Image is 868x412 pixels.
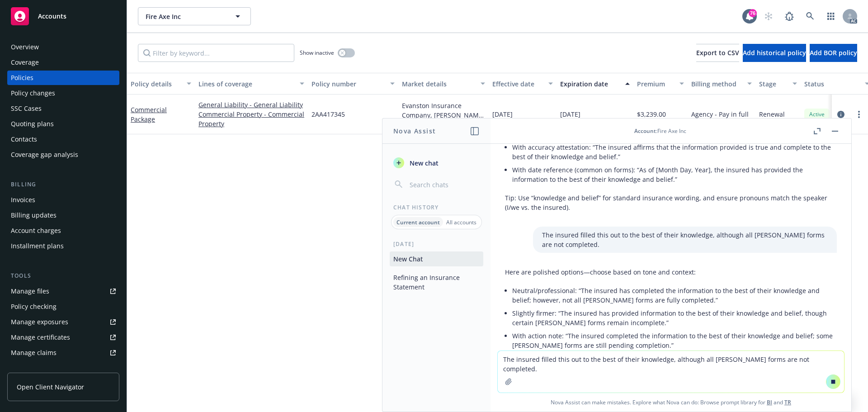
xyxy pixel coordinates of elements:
[560,79,620,89] div: Expiration date
[198,109,304,128] a: Commercial Property - Commercial Property
[780,7,798,25] a: Report a Bug
[311,79,385,89] div: Policy number
[822,7,840,25] a: Switch app
[7,117,119,131] a: Quoting plans
[11,346,57,360] div: Manage claims
[198,100,304,109] a: General Liability - General Liability
[492,109,513,119] span: [DATE]
[300,49,334,57] span: Show inactive
[7,40,119,54] a: Overview
[512,307,837,329] li: Slightly firmer: “The insured has provided information to the best of their knowledge and belief,...
[637,79,674,89] div: Premium
[7,86,119,100] a: Policy changes
[11,86,55,100] div: Policy changes
[390,270,483,294] button: Refining an Insurance Statement
[11,132,37,147] div: Contacts
[808,110,826,118] span: Active
[7,315,119,329] a: Manage exposures
[633,73,688,95] button: Premium
[7,330,119,345] a: Manage certificates
[11,71,33,85] div: Policies
[7,193,119,207] a: Invoices
[11,299,57,314] div: Policy checking
[634,127,656,135] span: Account
[512,141,837,163] li: With accuracy attestation: “The insured affirms that the information provided is true and complet...
[446,218,476,226] p: All accounts
[11,284,49,298] div: Manage files
[131,79,181,89] div: Policy details
[7,271,119,280] div: Tools
[835,109,846,120] a: circleInformation
[7,361,119,375] a: Manage BORs
[7,101,119,116] a: SSC Cases
[7,208,119,223] a: Billing updates
[382,240,491,248] div: [DATE]
[755,73,801,95] button: Stage
[11,315,68,329] div: Manage exposures
[637,109,666,119] span: $3,239.00
[784,398,791,406] a: TR
[560,109,580,119] span: [DATE]
[11,193,35,207] div: Invoices
[17,382,84,392] span: Open Client Navigator
[408,158,439,168] span: New chat
[688,73,755,95] button: Billing method
[195,73,308,95] button: Lines of coverage
[131,105,167,123] a: Commercial Package
[691,109,749,119] span: Agency - Pay in full
[804,79,859,89] div: Status
[557,73,633,95] button: Expiration date
[767,398,772,406] a: BI
[7,132,119,147] a: Contacts
[393,126,436,136] h1: Nova Assist
[7,71,119,85] a: Policies
[759,109,785,119] span: Renewal
[749,9,757,17] div: 76
[801,7,819,25] a: Search
[198,79,294,89] div: Lines of coverage
[810,48,857,57] span: Add BOR policy
[311,109,345,119] span: 2AA417345
[402,101,485,120] div: Evanston Insurance Company, [PERSON_NAME] Insurance, RT Specialty Insurance Services, LLC (RSG Sp...
[11,40,39,54] div: Overview
[759,79,787,89] div: Stage
[138,44,294,62] input: Filter by keyword...
[696,44,739,62] button: Export to CSV
[854,109,864,120] a: more
[11,208,57,223] div: Billing updates
[11,223,61,238] div: Account charges
[7,284,119,298] a: Manage files
[11,147,78,162] div: Coverage gap analysis
[7,346,119,360] a: Manage claims
[7,239,119,253] a: Installment plans
[11,330,70,345] div: Manage certificates
[390,251,483,266] button: New Chat
[127,73,195,95] button: Policy details
[743,44,806,62] button: Add historical policy
[396,218,440,226] p: Current account
[7,180,119,189] div: Billing
[7,147,119,162] a: Coverage gap analysis
[11,101,42,116] div: SSC Cases
[11,55,39,70] div: Coverage
[7,223,119,238] a: Account charges
[7,4,119,29] a: Accounts
[408,178,480,191] input: Search chats
[11,117,54,131] div: Quoting plans
[489,73,557,95] button: Effective date
[138,7,251,25] button: Fire Axe Inc
[398,73,489,95] button: Market details
[512,329,837,352] li: With action note: “The insured completed the information to the best of their knowledge and belie...
[146,12,224,21] span: Fire Axe Inc
[691,79,742,89] div: Billing method
[759,7,778,25] a: Start snowing
[11,239,64,253] div: Installment plans
[7,299,119,314] a: Policy checking
[696,48,739,57] span: Export to CSV
[38,13,66,20] span: Accounts
[494,393,848,412] span: Nova Assist can make mistakes. Explore what Nova can do: Browse prompt library for and
[11,361,53,375] div: Manage BORs
[382,204,491,211] div: Chat History
[743,48,806,57] span: Add historical policy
